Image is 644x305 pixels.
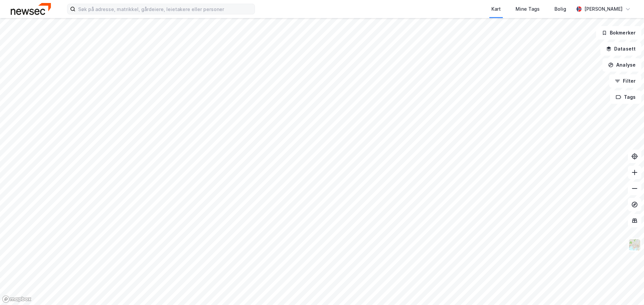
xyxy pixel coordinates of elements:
div: Bolig [554,5,566,13]
input: Søk på adresse, matrikkel, gårdeiere, leietakere eller personer [75,4,255,14]
div: Kart [491,5,501,13]
img: newsec-logo.f6e21ccffca1b3a03d2d.png [11,3,51,15]
div: [PERSON_NAME] [584,5,623,13]
div: Mine Tags [516,5,540,13]
iframe: Chat Widget [610,273,644,305]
